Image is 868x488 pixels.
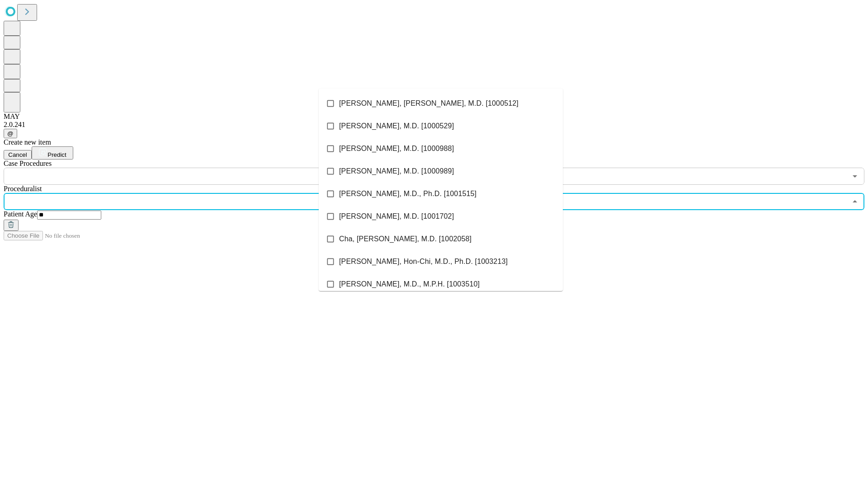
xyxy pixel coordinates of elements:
[849,170,861,183] button: Open
[339,256,508,267] span: [PERSON_NAME], Hon-Chi, M.D., Ph.D. [1003213]
[339,98,519,109] span: [PERSON_NAME], [PERSON_NAME], M.D. [1000512]
[339,279,480,290] span: [PERSON_NAME], M.D., M.P.H. [1003510]
[4,150,32,160] button: Cancel
[339,143,454,154] span: [PERSON_NAME], M.D. [1000988]
[4,121,864,129] div: 2.0.241
[4,113,864,121] div: MAY
[4,185,42,192] span: Proceduralist
[8,151,27,158] span: Cancel
[4,210,37,218] span: Patient Age
[339,211,454,222] span: [PERSON_NAME], M.D. [1001702]
[4,160,52,167] span: Scheduled Procedure
[339,166,454,177] span: [PERSON_NAME], M.D. [1000989]
[339,234,472,244] span: Cha, [PERSON_NAME], M.D. [1002058]
[47,151,66,158] span: Predict
[849,195,861,208] button: Close
[4,138,51,146] span: Create new item
[7,130,14,137] span: @
[339,121,454,131] span: [PERSON_NAME], M.D. [1000529]
[4,129,17,138] button: @
[339,188,476,199] span: [PERSON_NAME], M.D., Ph.D. [1001515]
[32,146,73,160] button: Predict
